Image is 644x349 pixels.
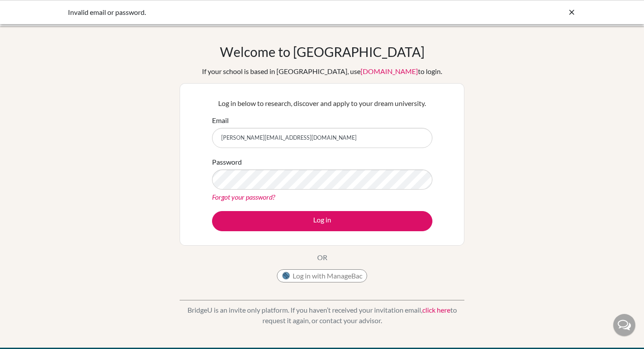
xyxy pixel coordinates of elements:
div: Invalid email or password. [68,7,445,18]
div: If your school is based in [GEOGRAPHIC_DATA], use to login. [202,66,442,77]
a: click here [422,306,450,314]
label: Email [212,115,229,126]
p: Log in below to research, discover and apply to your dream university. [212,98,432,109]
span: Help [20,6,38,14]
label: Password [212,157,242,167]
h1: Welcome to [GEOGRAPHIC_DATA] [220,44,425,60]
p: OR [317,252,327,263]
button: Log in [212,211,432,231]
button: Log in with ManageBac [277,269,367,282]
p: BridgeU is an invite only platform. If you haven’t received your invitation email, to request it ... [180,305,464,326]
a: Forgot your password? [212,193,275,201]
a: [DOMAIN_NAME] [361,67,418,75]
